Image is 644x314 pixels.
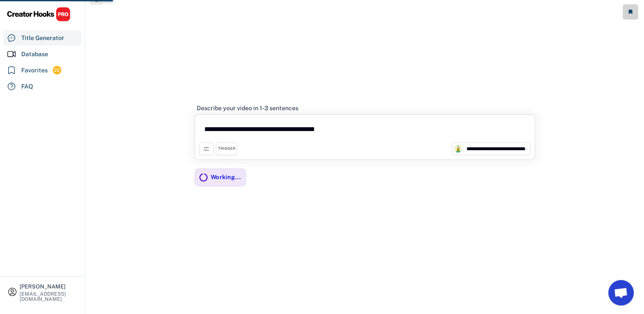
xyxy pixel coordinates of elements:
[20,284,77,289] div: [PERSON_NAME]
[211,173,241,181] div: Working...
[197,104,298,112] div: Describe your video in 1-3 sentences
[20,291,77,302] div: [EMAIL_ADDRESS][DOMAIN_NAME]
[7,7,71,22] img: CHPRO%20Logo.svg
[21,66,48,75] div: Favorites
[454,145,462,153] img: channels4_profile.jpg
[21,50,48,59] div: Database
[21,34,64,43] div: Title Generator
[218,146,235,151] div: TRIGGER
[53,67,61,74] div: 22
[21,82,33,91] div: FAQ
[608,280,634,305] a: Chat abierto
